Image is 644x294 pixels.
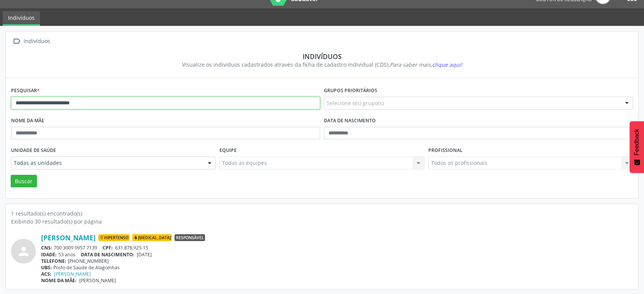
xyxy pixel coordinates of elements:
a:  Indivíduos [11,36,51,47]
span: DATA DE NASCIMENTO: [81,251,135,258]
a: Indivíduos [3,11,40,26]
label: Pesquisar [11,85,40,97]
span: Selecione o(s) grupo(s) [327,99,384,107]
label: Data de nascimento [324,115,376,127]
label: Unidade de saúde [11,145,56,157]
span: clique aqui! [432,61,462,68]
span: CPF: [103,244,113,251]
div: [PHONE_NUMBER] [41,258,633,264]
div: 53 anos [41,251,633,258]
span: IDADE: [41,251,57,258]
span: [PERSON_NAME] [79,277,116,284]
span: NOME DA MÃE: [41,277,77,284]
div: Exibindo 30 resultado(s) por página [11,217,633,225]
div: Indivíduos [22,36,51,47]
span: TELEFONE: [41,258,66,264]
span: [MEDICAL_DATA] [132,234,172,241]
label: Profissional [428,145,463,157]
label: Grupos prioritários [324,85,377,97]
a: [PERSON_NAME] [41,233,96,242]
button: Feedback - Mostrar pesquisa [630,121,644,173]
span: 631.878.925-15 [115,244,148,251]
i: person [17,244,30,258]
div: 700 3009 0957 7139 [41,244,633,251]
span: Todas as unidades [14,159,200,167]
div: Indivíduos [16,52,628,61]
label: Equipe [219,145,237,157]
div: 1 resultado(s) encontrado(s) [11,209,633,217]
div: Posto de Saude de Alagoinhas [41,264,633,271]
span: UBS: [41,264,52,271]
button: Buscar [11,175,37,188]
i: Para saber mais, [390,61,462,68]
div: Visualize os indivíduos cadastrados através da ficha de cadastro individual (CDS). [16,61,628,69]
i:  [11,36,22,47]
a: [PERSON_NAME] [54,271,91,277]
span: Responsável [175,234,205,241]
label: Nome da mãe [11,115,44,127]
span: Hipertenso [98,234,130,241]
span: Feedback [633,129,640,155]
span: ACS: [41,271,51,277]
span: [DATE] [137,251,152,258]
span: CNS: [41,244,52,251]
